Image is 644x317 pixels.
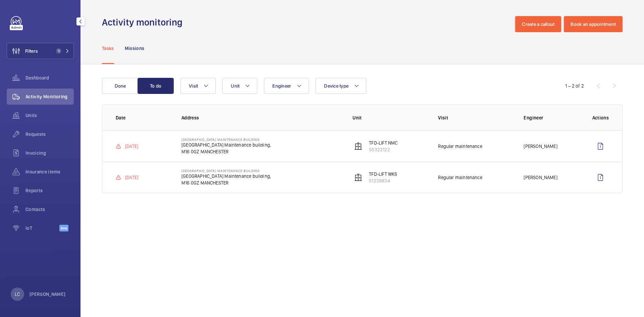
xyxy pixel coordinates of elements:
[354,142,362,150] img: elevator.svg
[56,48,61,54] span: 1
[369,171,397,177] p: TFD-LIFT WKS
[354,173,362,181] img: elevator.svg
[25,131,74,138] span: Requests
[181,142,271,148] p: [GEOGRAPHIC_DATA] Maintenance building,
[25,112,74,119] span: Units
[180,78,216,94] button: Visit
[102,16,186,29] h1: Activity monitoring
[181,173,271,179] p: [GEOGRAPHIC_DATA] Maintenance building,
[25,93,74,100] span: Activity Monitoring
[438,143,482,150] p: Regular maintenance
[369,177,397,184] p: 51239834
[181,148,271,155] p: M16 0GZ MANCHESTER
[15,291,20,298] p: LC
[181,169,271,173] p: [GEOGRAPHIC_DATA] Maintenance building
[524,114,581,121] p: Engineer
[189,83,198,89] span: Visit
[138,78,174,94] button: To do
[231,83,239,89] span: Unit
[181,114,342,121] p: Address
[25,168,74,175] span: Insurance items
[564,16,623,32] button: Book an appointment
[102,78,138,94] button: Done
[181,138,271,142] p: [GEOGRAPHIC_DATA] Maintenance building
[30,291,66,298] p: [PERSON_NAME]
[125,174,138,181] p: [DATE]
[524,174,557,181] p: [PERSON_NAME]
[264,78,309,94] button: Engineer
[324,83,348,89] span: Device type
[272,83,291,89] span: Engineer
[369,140,397,146] p: TFD-LIFT NMC
[25,187,74,194] span: Reports
[524,143,557,150] p: [PERSON_NAME]
[181,179,271,186] p: M16 0GZ MANCHESTER
[25,225,59,231] span: IoT
[125,45,145,52] p: Missions
[592,114,609,121] p: Actions
[25,206,74,213] span: Contacts
[7,43,74,59] button: Filters1
[25,150,74,156] span: Invoicing
[316,78,366,94] button: Device type
[353,114,427,121] p: Unit
[116,114,171,121] p: Date
[438,174,482,181] p: Regular maintenance
[25,74,74,81] span: Dashboard
[59,225,68,231] span: Beta
[102,45,114,52] p: Tasks
[222,78,257,94] button: Unit
[565,83,584,89] div: 1 – 2 of 2
[438,114,513,121] p: Visit
[369,146,397,153] p: 55322122
[125,143,138,150] p: [DATE]
[515,16,561,32] button: Create a callout
[25,48,38,54] span: Filters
